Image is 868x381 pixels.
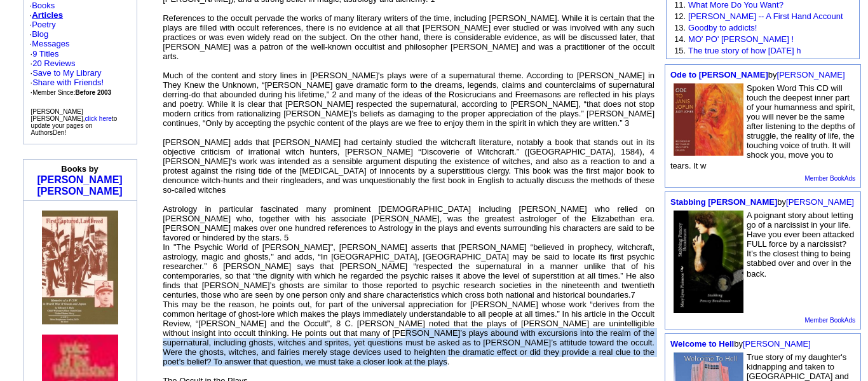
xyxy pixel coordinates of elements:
[32,89,111,96] font: Member Since:
[674,211,743,313] img: 71284.jpg
[32,78,104,87] a: Share with Friends!
[61,164,98,174] b: Books by
[674,46,686,55] font: 15.
[670,70,845,80] font: by
[32,1,55,10] a: Books
[688,34,794,44] a: MO' PO' [PERSON_NAME] !
[85,115,112,122] a: click here
[670,197,854,207] font: by
[670,339,811,349] font: by
[31,108,118,136] font: [PERSON_NAME] [PERSON_NAME], to update your pages on AuthorsDen!
[786,197,854,207] a: [PERSON_NAME]
[670,70,768,80] a: Ode to [PERSON_NAME]
[688,23,757,32] a: Goodby to addicts!
[37,174,122,197] a: [PERSON_NAME] [PERSON_NAME]
[31,68,104,97] font: · · ·
[42,211,118,324] img: 8367.jpg
[674,23,686,32] font: 13.
[805,175,855,182] a: Member BookAds
[688,11,843,21] a: [PERSON_NAME] -- A First Hand Account
[31,49,112,97] font: · ·
[688,46,801,55] a: The true story of how [DATE] h
[32,59,75,68] a: 20 Reviews
[32,20,56,29] a: Poetry
[674,34,686,44] font: 14.
[79,204,80,209] img: shim.gif
[670,339,734,349] a: Welcome to Hell
[75,89,111,96] b: Before 2003
[79,204,79,209] img: shim.gif
[670,197,777,207] a: Stabbing [PERSON_NAME]
[777,70,845,80] a: [PERSON_NAME]
[32,29,48,39] a: Blog
[32,68,101,78] a: Save to My Library
[32,39,69,48] a: Messages
[30,39,70,48] font: ·
[674,83,743,156] img: 77383.jpg
[743,339,811,349] a: [PERSON_NAME]
[32,10,63,20] a: Articles
[747,211,854,279] font: A poignant story about letting go of a narcissist in your life. Have you ever been attacked FULL ...
[32,49,58,59] a: 9 Titles
[80,204,81,209] img: shim.gif
[805,317,855,324] a: Member BookAds
[670,83,855,170] font: Spoken Word This CD will touch the deepest inner part of your humanness and spirit, you will neve...
[674,11,686,21] font: 12.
